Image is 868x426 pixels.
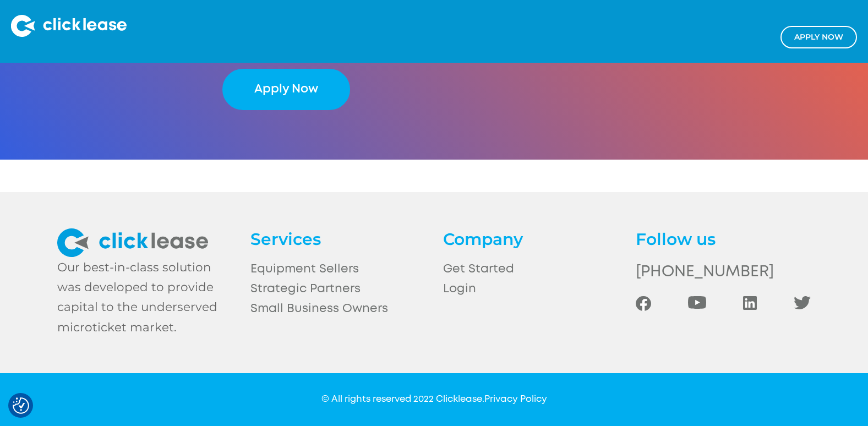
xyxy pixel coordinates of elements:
img: LinkedIn Social Icon [743,296,757,310]
a: Get Started [443,259,618,279]
a: [PHONE_NUMBER] [636,259,810,285]
a: Small Business Owners [250,299,425,319]
img: Youtube Social Icon [688,296,706,309]
img: Revisit consent button [13,397,29,414]
a: Apply NOw [780,26,857,48]
div: © All rights reserved 2022 Clicklease. [321,393,547,406]
div: Our best-in-class solution was developed to provide capital to the underserved microticket market. [57,257,232,337]
img: clickease logo [57,228,208,257]
button: Consent Preferences [13,397,29,414]
a: Apply Now [222,69,350,110]
h4: Follow us [636,228,810,250]
a: Login [443,279,618,299]
h4: Services [250,228,425,250]
img: Twitter Social Icon [794,296,810,309]
img: Facebook Social icon [636,296,651,311]
a: Strategic Partners [250,279,425,299]
a: Privacy Policy [484,395,547,403]
h4: Company [443,228,618,250]
img: Clicklease logo [11,15,127,37]
a: Equipment Sellers [250,259,425,279]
